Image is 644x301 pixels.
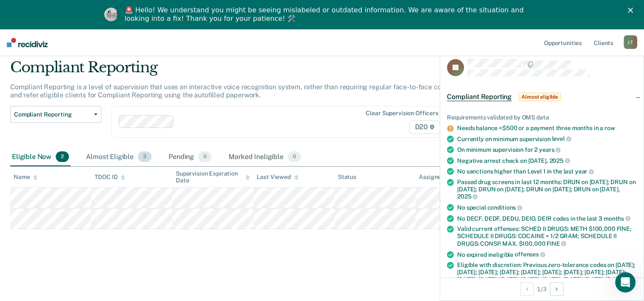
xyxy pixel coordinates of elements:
div: TDOC ID [94,173,125,181]
div: Supervision Expiration Date [176,170,250,185]
span: D20 [409,120,440,134]
span: months [604,215,630,222]
div: Clear supervision officers [366,110,438,117]
span: Compliant Reporting [447,93,512,101]
span: 3 [138,151,152,162]
div: No expired ineligible [457,251,637,258]
div: Compliant Reporting [10,59,493,83]
div: Requirements validated by OMS data [447,114,637,121]
span: 2 [56,151,69,162]
div: Close [628,8,636,13]
div: Last Viewed [257,173,298,181]
a: Opportunities [542,29,584,56]
div: L T [624,35,637,49]
div: Status [338,173,356,181]
p: Compliant Reporting is a level of supervision that uses an interactive voice recognition system, ... [10,83,486,99]
a: Needs balance <$500 or a payment three months in a row [457,125,615,131]
div: Pending [167,148,213,167]
img: Recidiviz [7,38,48,47]
span: 0 [288,151,301,162]
img: Profile image for Kim [104,8,118,21]
span: level [552,135,571,142]
div: Eligible Now [10,148,71,167]
span: 0 [198,151,212,162]
div: Passed drug screens in last 12 months: DRUN on [DATE]; DRUN on [DATE]; DRUN on [DATE]; DRUN on [D... [457,179,637,200]
span: 2025 [457,193,478,200]
button: Next Opportunity [550,282,564,296]
span: offenses [515,251,545,258]
div: No special [457,204,637,211]
span: 2025 [549,157,570,164]
div: No sanctions higher than Level 1 in the last [457,168,637,175]
button: Previous Opportunity [520,282,534,296]
iframe: Intercom live chat [615,272,635,292]
div: Negative arrest check on [DATE], [457,157,637,165]
div: Compliant ReportingAlmost eligible [440,83,644,111]
div: Assigned to [419,173,459,181]
div: No DECF, DEDF, DEDU, DEIO, DEIR codes in the last 3 [457,215,637,222]
span: conditions [487,204,522,211]
div: Name [14,173,37,181]
div: Valid current offenses: SCHED II DRUGS: METH $100,000 FINE; SCHEDULE II DRUGS: COCAINE < 1/2 GRAM... [457,225,637,247]
span: FINE [547,240,566,247]
div: Marked Ineligible [227,148,303,167]
span: Compliant Reporting [14,111,91,118]
div: Currently on minimum supervision [457,135,637,143]
span: year [575,168,594,175]
div: Almost Eligible [84,148,153,167]
div: 🚨 Hello! We understand you might be seeing mislabeled or outdated information. We are aware of th... [125,6,527,23]
div: On minimum supervision for 2 [457,146,637,153]
span: years [539,146,561,153]
div: 1 / 3 [440,278,644,300]
a: Clients [592,29,615,56]
span: Almost eligible [518,93,561,101]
